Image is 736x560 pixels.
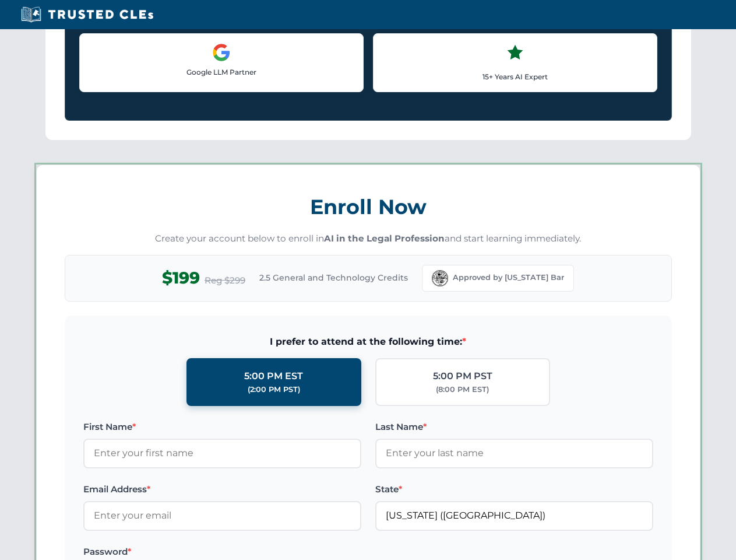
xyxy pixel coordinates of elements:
p: Create your account below to enroll in and start learning immediately. [65,232,672,246]
p: Google LLM Partner [89,66,354,78]
span: I prefer to attend at the following time: [83,334,653,349]
span: $199 [162,265,200,291]
label: Password [83,545,361,559]
label: State [375,482,653,496]
label: First Name [83,420,361,434]
div: (8:00 PM EST) [436,384,489,395]
strong: AI in the Legal Profession [324,233,445,244]
p: 15+ Years AI Expert [383,71,647,82]
input: Enter your email [83,501,361,530]
input: Enter your first name [83,439,361,468]
span: Approved by [US_STATE] Bar [453,272,564,283]
div: (2:00 PM PST) [248,384,300,395]
span: 2.5 General and Technology Credits [259,271,408,284]
input: Florida (FL) [375,501,653,530]
img: Google [212,43,231,62]
span: Reg $299 [205,274,245,288]
img: Trusted CLEs [17,6,157,23]
label: Email Address [83,482,361,496]
div: 5:00 PM PST [433,369,492,384]
label: Last Name [375,420,653,434]
img: Florida Bar [432,270,448,286]
input: Enter your last name [375,439,653,468]
h3: Enroll Now [65,188,672,225]
div: 5:00 PM EST [244,369,303,384]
